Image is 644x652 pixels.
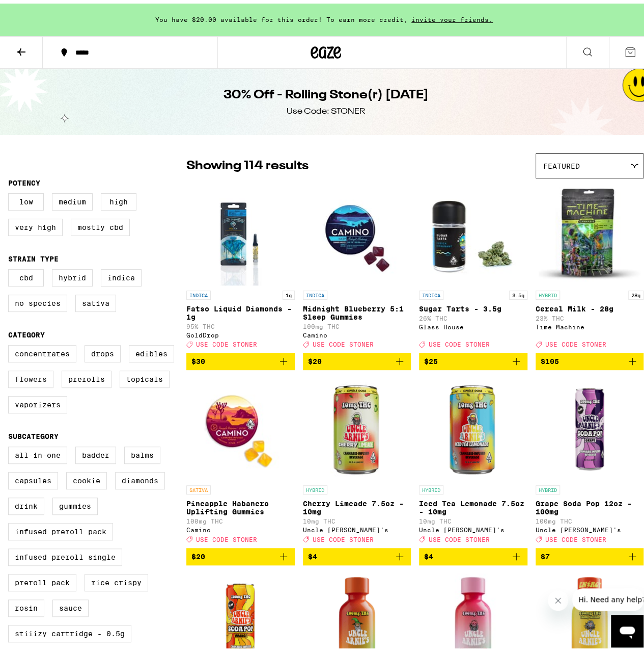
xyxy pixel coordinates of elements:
[8,596,44,613] label: Rosin
[8,621,131,639] label: STIIIZY Cartridge - 0.5g
[8,519,113,537] label: Infused Preroll Pack
[71,215,130,232] label: Mostly CBD
[306,375,408,477] img: Uncle Arnie's - Cherry Limeade 7.5oz - 10mg
[52,266,93,283] label: Hybrid
[101,266,142,283] label: Indica
[303,180,411,349] a: Open page for Midnight Blueberry 5:1 Sleep Gummies from Camino
[539,375,640,477] img: Uncle Arnie's - Grape Soda Pop 12oz - 100mg
[196,337,257,344] span: USE CODE STONER
[186,301,295,318] p: Fatso Liquid Diamonds - 1g
[536,180,644,349] a: Open page for Cereal Milk - 28g from Time Machine
[8,468,58,486] label: Capsules
[536,311,644,318] p: 23% THC
[6,7,73,15] span: Hi. Need any help?
[303,482,327,491] p: HYBRID
[120,367,170,384] label: Topicals
[287,102,365,114] div: Use Code: STONER
[200,180,281,282] img: GoldDrop - Fatso Liquid Diamonds - 1g
[8,429,59,437] legend: Subcategory
[536,287,560,296] p: HYBRID
[303,514,411,521] p: 10mg THC
[548,587,568,607] iframe: Close message
[8,175,40,184] legend: Potency
[536,349,644,367] button: Add to bag
[186,482,211,491] p: SATIVA
[306,180,408,282] img: Camino - Midnight Blueberry 5:1 Sleep Gummies
[419,320,527,327] div: Glass House
[536,523,644,530] div: Uncle [PERSON_NAME]'s
[75,291,116,308] label: Sativa
[303,301,411,318] p: Midnight Blueberry 5:1 Sleep Gummies
[8,215,63,232] label: Very High
[536,496,644,512] p: Grape Soda Pop 12oz - 100mg
[8,266,44,283] label: CBD
[313,337,374,344] span: USE CODE STONER
[419,544,527,562] button: Add to bag
[186,375,295,544] a: Open page for Pineapple Habanero Uplifting Gummies from Camino
[303,349,411,367] button: Add to bag
[308,354,322,362] span: $20
[186,287,211,296] p: INDICA
[303,287,327,296] p: INDICA
[628,287,643,296] p: 28g
[408,13,496,19] span: invite your friends.
[303,496,411,512] p: Cherry Limeade 7.5oz - 10mg
[419,496,527,512] p: Iced Tea Lemonade 7.5oz - 10mg
[52,596,89,613] label: Sauce
[52,494,98,511] label: Gummies
[186,320,295,326] p: 95% THC
[419,375,527,544] a: Open page for Iced Tea Lemonade 7.5oz - 10mg from Uncle Arnie's
[129,342,174,359] label: Edibles
[186,514,295,521] p: 100mg THC
[8,327,45,335] legend: Category
[186,349,295,367] button: Add to bag
[419,523,527,530] div: Uncle [PERSON_NAME]'s
[8,545,122,562] label: Infused Preroll Single
[8,291,67,308] label: No Species
[303,544,411,562] button: Add to bag
[509,287,527,296] p: 3.5g
[186,523,295,530] div: Camino
[283,287,295,296] p: 1g
[536,544,644,562] button: Add to bag
[539,180,640,282] img: Time Machine - Cereal Milk - 28g
[541,354,559,362] span: $105
[75,443,116,460] label: Badder
[313,533,374,539] span: USE CODE STONER
[422,375,524,477] img: Uncle Arnie's - Iced Tea Lemonade 7.5oz - 10mg
[424,549,433,557] span: $4
[124,443,160,460] label: Balms
[101,190,136,207] label: High
[545,337,606,344] span: USE CODE STONER
[303,523,411,530] div: Uncle [PERSON_NAME]'s
[536,301,644,309] p: Cereal Milk - 28g
[85,342,121,359] label: Drops
[155,13,408,19] span: You have $20.00 available for this order! To earn more credit,
[419,287,443,296] p: INDICA
[196,533,257,539] span: USE CODE STONER
[419,311,527,318] p: 26% THC
[419,180,527,349] a: Open page for Sugar Tarts - 3.5g from Glass House
[308,549,317,557] span: $4
[422,180,524,282] img: Glass House - Sugar Tarts - 3.5g
[303,320,411,326] p: 100mg THC
[8,494,44,511] label: Drink
[429,337,490,344] span: USE CODE STONER
[536,375,644,544] a: Open page for Grape Soda Pop 12oz - 100mg from Uncle Arnie's
[543,159,580,167] span: Featured
[52,190,93,207] label: Medium
[186,328,295,335] div: GoldDrop
[8,190,44,207] label: Low
[536,320,644,327] div: Time Machine
[536,482,560,491] p: HYBRID
[186,496,295,512] p: Pineapple Habanero Uplifting Gummies
[191,354,205,362] span: $30
[66,468,107,486] label: Cookie
[536,514,644,521] p: 100mg THC
[572,585,643,607] iframe: Message from company
[8,393,67,410] label: Vaporizers
[186,544,295,562] button: Add to bag
[303,375,411,544] a: Open page for Cherry Limeade 7.5oz - 10mg from Uncle Arnie's
[8,570,76,588] label: Preroll Pack
[8,367,53,384] label: Flowers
